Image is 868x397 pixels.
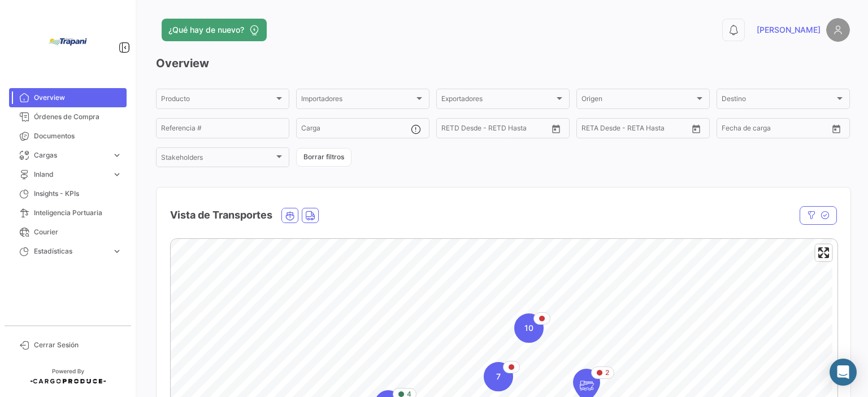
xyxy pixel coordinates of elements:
a: Overview [9,88,127,107]
button: Open calendar [548,120,565,137]
span: Inland [34,169,107,180]
button: Enter fullscreen [815,245,832,261]
span: Órdenes de Compra [34,112,122,122]
span: expand_more [112,246,122,256]
a: Documentos [9,126,127,146]
h4: Vista de Transportes [170,207,272,223]
div: Map marker [514,313,544,343]
span: Courier [34,227,122,237]
img: bd005829-9598-4431-b544-4b06bbcd40b2.jpg [40,14,96,70]
span: Cargas [34,150,107,160]
span: Cerrar Sesión [34,340,122,350]
a: Courier [9,223,127,242]
input: Hasta [750,126,801,134]
button: Open calendar [828,120,845,137]
button: Land [302,208,318,223]
button: Ocean [282,208,298,223]
span: Documentos [34,131,122,141]
img: placeholder-user.png [826,18,850,42]
button: ¿Qué hay de nuevo? [162,19,267,41]
span: expand_more [112,169,122,180]
div: Abrir Intercom Messenger [830,359,857,386]
a: Inteligencia Portuaria [9,203,127,223]
span: Importadores [301,97,414,104]
button: Open calendar [688,120,705,137]
a: Insights - KPIs [9,184,127,203]
input: Desde [722,126,742,134]
span: Stakeholders [161,155,274,163]
span: 10 [524,322,533,334]
div: Map marker [484,362,513,391]
span: Exportadores [441,97,554,104]
input: Hasta [470,126,520,134]
button: Borrar filtros [296,148,351,167]
span: Estadísticas [34,246,107,256]
input: Hasta [610,126,661,134]
span: [PERSON_NAME] [757,24,821,36]
span: Producto [161,97,274,104]
span: Destino [722,97,835,104]
span: expand_more [112,150,122,160]
span: Overview [34,93,122,103]
span: 7 [496,371,501,382]
h3: Overview [156,55,850,71]
input: Desde [581,126,602,134]
a: Órdenes de Compra [9,107,127,126]
span: Inteligencia Portuaria [34,208,122,218]
span: Origen [581,97,695,104]
span: 2 [605,368,609,378]
span: Insights - KPIs [34,189,122,199]
input: Desde [441,126,462,134]
span: ¿Qué hay de nuevo? [168,24,244,36]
